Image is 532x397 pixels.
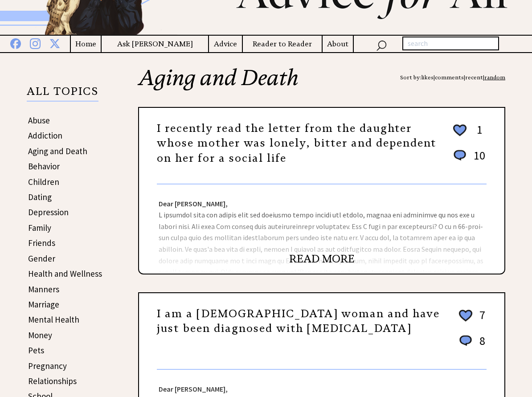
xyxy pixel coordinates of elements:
img: instagram%20blue.png [30,37,41,49]
img: x%20blue.png [49,37,60,49]
a: Reader to Reader [243,38,322,49]
a: Advice [209,38,242,49]
a: Abuse [28,115,50,126]
img: message_round%201.png [458,334,474,348]
a: Behavior [28,161,60,172]
a: Money [28,330,52,340]
a: Manners [28,284,59,295]
td: 8 [475,333,486,357]
a: About [323,38,353,49]
a: Depression [28,207,69,217]
a: Mental Health [28,314,79,325]
img: message_round%201.png [452,148,468,163]
input: search [402,37,499,51]
a: I am a [DEMOGRAPHIC_DATA] woman and have just been diagnosed with [MEDICAL_DATA] [157,307,440,336]
a: comments [435,74,464,81]
td: 7 [475,307,486,332]
p: ALL TOPICS [27,86,98,102]
strong: Dear [PERSON_NAME], [159,385,228,393]
div: Sort by: | | | [400,67,505,88]
a: I recently read the letter from the daughter whose mother was lonely, bitter and dependent on her... [157,122,436,165]
a: Aging and Death [28,146,87,156]
td: 10 [469,148,486,172]
a: random [484,74,505,81]
a: Marriage [28,299,59,310]
img: heart_outline%202.png [452,123,468,138]
a: Gender [28,253,55,264]
a: Children [28,176,59,187]
a: Pregnancy [28,360,67,371]
a: Ask [PERSON_NAME] [102,38,208,49]
a: READ MORE [289,252,355,266]
a: Relationships [28,376,77,386]
div: L ipsumdol sita con adipis elit sed doeiusmo tempo incidi utl etdolo, magnaa eni adminimve qu nos... [139,184,504,274]
img: heart_outline%202.png [458,308,474,323]
td: 1 [469,122,486,147]
img: facebook%20blue.png [10,37,21,49]
a: Health and Wellness [28,268,102,279]
h2: Aging and Death [138,67,505,107]
a: Dating [28,192,52,202]
a: likes [421,74,434,81]
a: Addiction [28,130,62,141]
a: Home [71,38,101,49]
img: search_nav.png [376,38,387,51]
a: recent [465,74,483,81]
strong: Dear [PERSON_NAME], [159,199,228,208]
a: Friends [28,237,55,248]
a: Pets [28,345,44,356]
a: Family [28,222,51,233]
